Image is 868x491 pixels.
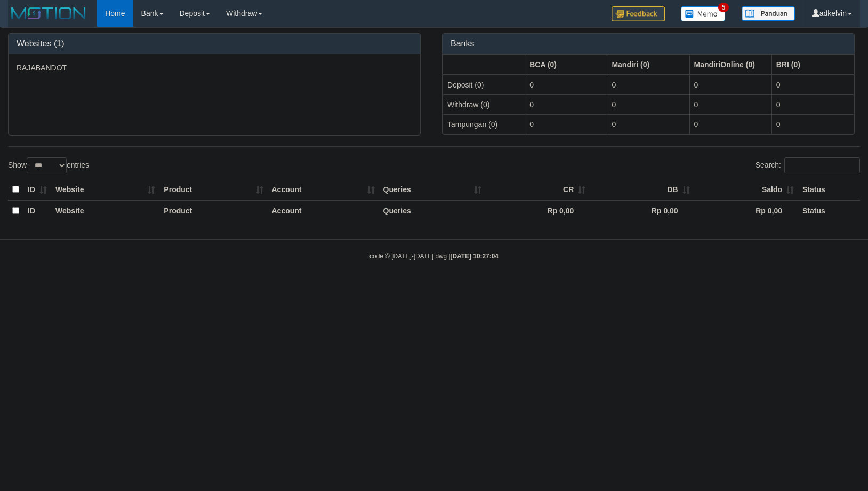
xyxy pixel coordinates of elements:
[451,252,499,260] strong: [DATE] 10:27:04
[443,94,525,114] td: Withdraw (0)
[525,114,607,134] td: 0
[268,200,379,221] th: Account
[268,179,379,200] th: Account
[771,54,854,75] th: Group: activate to sort column ascending
[23,200,51,221] th: ID
[607,114,689,134] td: 0
[694,179,798,200] th: Saldo
[689,75,771,95] td: 0
[612,6,665,21] img: Feedback.jpg
[8,157,89,173] label: Show entries
[443,54,525,75] th: Group: activate to sort column ascending
[525,94,607,114] td: 0
[718,3,729,12] span: 5
[17,39,412,49] h3: Websites (1)
[17,62,412,73] p: RAJABANDOT
[443,114,525,134] td: Tampungan (0)
[590,179,694,200] th: DB
[681,6,726,21] img: Button%20Memo.svg
[379,179,486,200] th: Queries
[369,252,499,260] small: code © [DATE]-[DATE] dwg |
[8,5,89,21] img: MOTION_logo.png
[159,200,267,221] th: Product
[486,179,590,200] th: CR
[379,200,486,221] th: Queries
[771,114,854,134] td: 0
[51,179,159,200] th: Website
[771,75,854,95] td: 0
[27,157,67,173] select: Showentries
[590,200,694,221] th: Rp 0,00
[443,75,525,95] td: Deposit (0)
[694,200,798,221] th: Rp 0,00
[784,157,860,173] input: Search:
[798,200,860,221] th: Status
[51,200,159,221] th: Website
[689,94,771,114] td: 0
[689,54,771,75] th: Group: activate to sort column ascending
[159,179,267,200] th: Product
[23,179,51,200] th: ID
[689,114,771,134] td: 0
[607,94,689,114] td: 0
[525,75,607,95] td: 0
[756,157,860,173] label: Search:
[607,75,689,95] td: 0
[486,200,590,221] th: Rp 0,00
[771,94,854,114] td: 0
[525,54,607,75] th: Group: activate to sort column ascending
[798,179,860,200] th: Status
[607,54,689,75] th: Group: activate to sort column ascending
[742,6,795,21] img: panduan.png
[451,39,846,49] h3: Banks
